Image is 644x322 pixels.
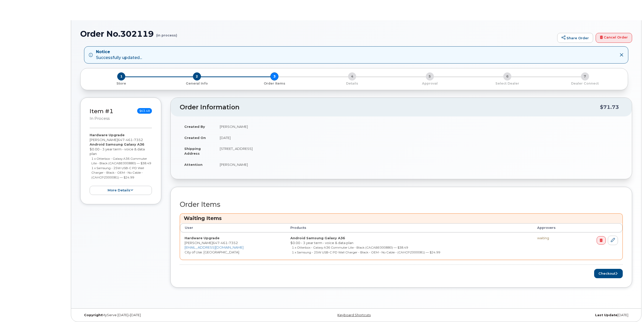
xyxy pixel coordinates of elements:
button: more details [90,186,152,195]
td: [STREET_ADDRESS] [215,143,623,159]
span: 647 [118,138,143,142]
td: [DATE] [215,132,623,143]
small: 1 x Otterbox - Galaxy A36 Commuter Lite - Black (CACABE000880) — $38.49 [292,246,408,249]
a: Item #1 [90,108,113,115]
span: 7352 [228,241,238,245]
a: Cancel Order [596,33,632,43]
div: [DATE] [448,313,632,317]
th: Approvers [533,223,575,232]
strong: Android Samsung Galaxy A36 [90,142,144,146]
small: (in process) [156,29,177,37]
button: Checkout [594,269,623,278]
p: Store [87,81,156,86]
span: 2 [193,72,201,80]
h2: Order Information [180,104,600,111]
strong: Shipping Address [184,147,201,155]
span: 647 [213,241,238,245]
td: [PERSON_NAME] [215,159,623,170]
small: 1 x Otterbox - Galaxy A36 Commuter Lite - Black (CACABE000880) — $38.49 [91,157,151,165]
strong: Created By [184,125,205,129]
h2: Order Items [180,201,623,208]
div: [PERSON_NAME] $0.00 - 3 year term - voice & data plan [90,133,152,195]
div: Successfully updated... [96,49,142,61]
a: Keyboard Shortcuts [337,313,371,317]
a: 2 General Info [158,80,236,86]
div: waiting [537,236,571,240]
div: $71.73 [600,102,619,112]
strong: Created On [184,136,206,140]
strong: Android Samsung Galaxy A36 [290,236,345,240]
strong: Copyright [84,313,102,317]
p: General Info [160,81,234,86]
span: 461 [125,138,133,142]
a: [EMAIL_ADDRESS][DOMAIN_NAME] [185,245,244,249]
td: [PERSON_NAME] [215,121,623,132]
small: 1 x Samsung - 25W USB-C PD Wall Charger - Black - OEM - No Cable - (CAHCPZ000081) — $24.99 [292,250,440,254]
td: $0.00 - 3 year term - voice & data plan [286,232,533,260]
a: 1 Store [85,80,158,86]
h1: Order No.302119 [80,29,555,38]
th: User [180,223,286,232]
div: MyServe [DATE]–[DATE] [80,313,264,317]
small: in process [90,116,110,121]
small: 1 x Samsung - 25W USB-C PD Wall Charger - Black - OEM - No Cable - (CAHCPZ000081) — $24.99 [91,166,144,179]
h3: Waiting Items [184,215,619,222]
strong: Hardware Upgrade [185,236,219,240]
td: [PERSON_NAME] City of Use: [GEOGRAPHIC_DATA] [180,232,286,260]
a: Share Order [557,33,593,43]
span: 1 [117,72,125,80]
strong: Notice [96,49,142,55]
span: $63.48 [137,108,152,114]
strong: Hardware Upgrade [90,133,125,137]
span: 7352 [133,138,143,142]
th: Products [286,223,533,232]
span: 461 [219,241,228,245]
strong: Last Update [595,313,617,317]
strong: Attention [184,163,203,167]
